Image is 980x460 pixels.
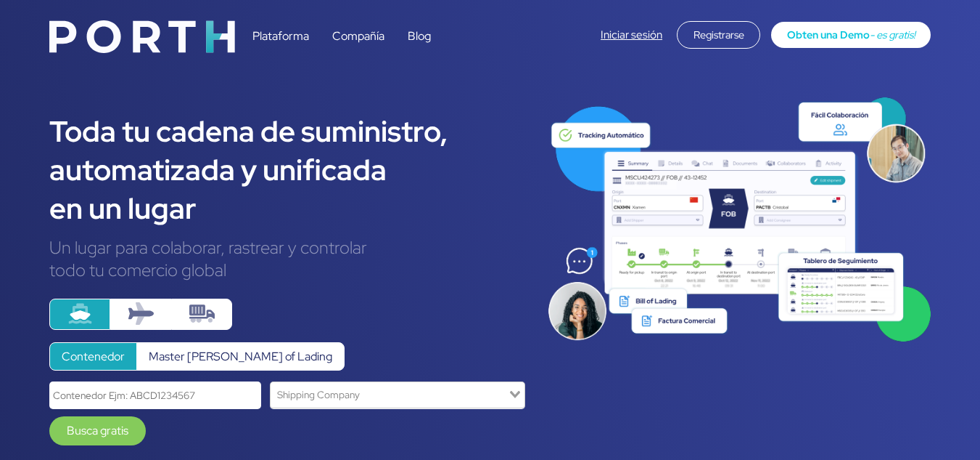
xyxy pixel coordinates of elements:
input: Search for option [272,385,506,405]
span: - es gratis! [870,28,915,41]
a: Iniciar sesión [601,28,662,42]
div: en un lugar [49,189,525,227]
input: Contenedor Ejm: ABCD1234567 [49,382,261,408]
div: Un lugar para colaborar, rastrear y controlar [49,236,525,259]
a: Registrarse [677,27,760,42]
a: Compañía [332,28,384,44]
img: plane.svg [128,301,154,326]
span: Obten una Demo [787,28,870,41]
a: Plataforma [252,28,309,44]
img: ship.svg [67,301,93,326]
a: Busca gratis [49,416,146,445]
label: Master [PERSON_NAME] of Lading [136,342,345,371]
div: Registrarse [677,21,760,49]
a: Obten una Demo- es gratis! [771,22,931,48]
a: Blog [408,28,431,44]
div: Toda tu cadena de suministro, [49,112,525,150]
div: Search for option [270,382,525,408]
img: truck-container.svg [189,301,215,326]
div: todo tu comercio global [49,259,525,281]
div: automatizada y unificada [49,150,525,189]
label: Contenedor [49,342,137,371]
